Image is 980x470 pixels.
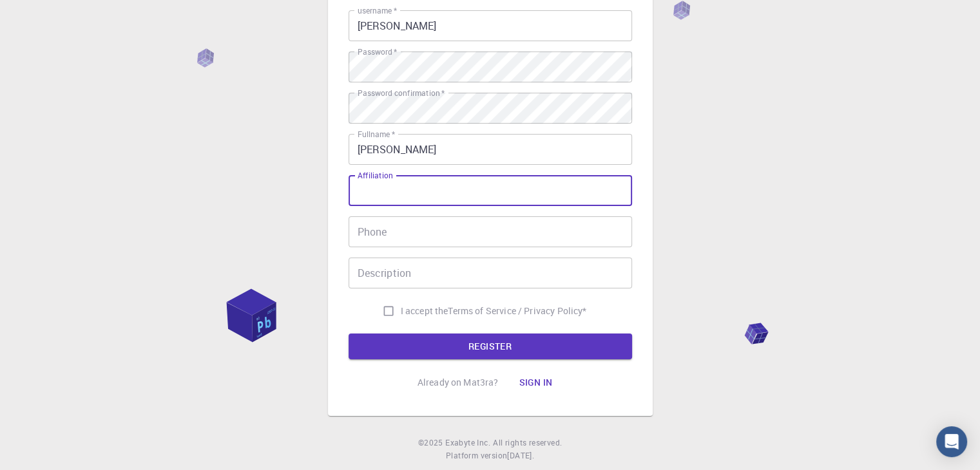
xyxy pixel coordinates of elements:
[507,450,534,460] span: [DATE] .
[446,449,507,462] span: Platform version
[507,449,534,462] a: [DATE].
[508,370,562,395] button: Sign in
[418,376,499,389] p: Already on Mat3ra?
[936,426,967,457] div: Open Intercom Messenger
[358,129,395,140] label: Fullname
[448,305,586,317] p: Terms of Service / Privacy Policy *
[448,305,586,317] a: Terms of Service / Privacy Policy*
[445,437,490,447] span: Exabyte Inc.
[445,437,490,449] a: Exabyte Inc.
[349,334,632,359] button: REGISTER
[418,437,445,449] span: © 2025
[401,305,448,317] span: I accept the
[493,437,562,449] span: All rights reserved.
[358,88,445,99] label: Password confirmation
[358,5,397,16] label: username
[358,46,397,57] label: Password
[358,170,392,181] label: Affiliation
